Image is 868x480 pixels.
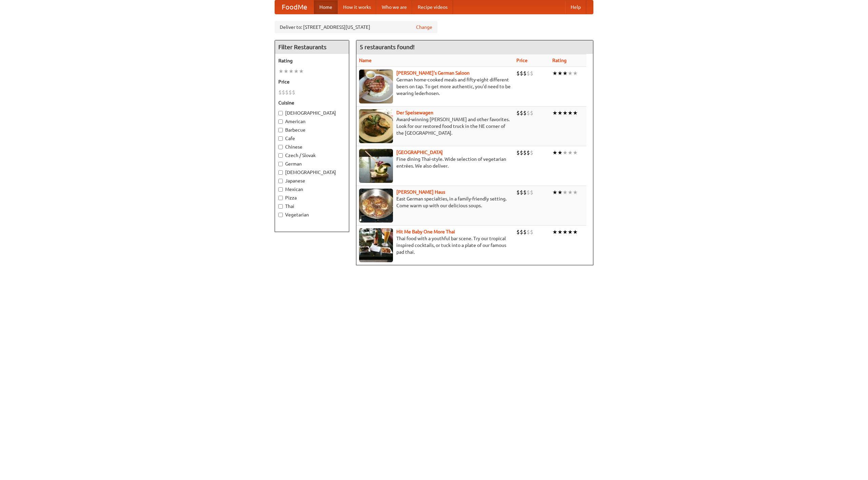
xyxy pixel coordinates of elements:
li: ★ [563,70,568,77]
label: Mexican [278,186,346,193]
a: Rating [552,58,567,63]
li: ★ [557,149,563,156]
h5: Price [278,78,346,85]
li: ★ [557,70,563,77]
li: ★ [552,228,557,236]
a: Home [314,0,338,14]
li: $ [523,228,527,236]
input: Mexican [278,187,283,192]
a: [PERSON_NAME] Haus [396,189,445,195]
input: Thai [278,204,283,209]
li: ★ [573,228,578,236]
li: $ [523,109,527,117]
li: ★ [294,68,299,75]
li: ★ [568,189,573,196]
label: Japanese [278,177,346,184]
input: [DEMOGRAPHIC_DATA] [278,111,283,115]
h5: Cuisine [278,99,346,106]
input: [DEMOGRAPHIC_DATA] [278,170,283,175]
li: $ [520,149,523,156]
a: Change [416,24,432,31]
label: German [278,160,346,167]
li: ★ [563,109,568,117]
input: Vegetarian [278,213,283,217]
h4: Filter Restaurants [275,40,349,54]
li: ★ [568,149,573,156]
p: German home-cooked meals and fifty-eight different beers on tap. To get more authentic, you'd nee... [359,76,511,97]
p: East German specialties, in a family-friendly setting. Come warm up with our delicious soups. [359,195,511,209]
li: ★ [563,228,568,236]
a: How it works [338,0,376,14]
a: Recipe videos [412,0,453,14]
img: kohlhaus.jpg [359,189,393,223]
label: Cafe [278,135,346,142]
li: ★ [552,149,557,156]
li: $ [530,149,533,156]
li: $ [523,149,527,156]
li: ★ [552,70,557,77]
li: ★ [573,70,578,77]
li: $ [523,189,527,196]
li: ★ [557,228,563,236]
li: ★ [568,70,573,77]
li: $ [520,189,523,196]
img: babythai.jpg [359,228,393,262]
li: ★ [278,68,283,75]
li: ★ [289,68,294,75]
input: German [278,162,283,166]
li: ★ [573,149,578,156]
li: ★ [283,68,289,75]
li: ★ [568,228,573,236]
p: Thai food with a youthful bar scene. Try our tropical inspired cocktails, or tuck into a plate of... [359,235,511,255]
li: $ [516,109,520,117]
li: $ [520,228,523,236]
li: ★ [552,189,557,196]
li: $ [282,89,285,96]
img: satay.jpg [359,149,393,183]
input: Barbecue [278,128,283,132]
li: $ [530,109,533,117]
label: Vegetarian [278,211,346,218]
li: ★ [552,109,557,117]
li: ★ [299,68,304,75]
li: $ [516,70,520,77]
a: FoodMe [275,0,314,14]
input: Pizza [278,196,283,200]
p: Award-winning [PERSON_NAME] and other favorites. Look for our restored food truck in the NE corne... [359,116,511,136]
input: Cafe [278,136,283,141]
img: speisewagen.jpg [359,109,393,143]
li: $ [520,70,523,77]
div: Deliver to: [STREET_ADDRESS][US_STATE] [275,21,437,33]
img: esthers.jpg [359,70,393,103]
li: $ [527,109,530,117]
input: Chinese [278,145,283,149]
label: Pizza [278,194,346,201]
li: $ [516,189,520,196]
li: $ [527,189,530,196]
li: $ [527,70,530,77]
li: ★ [573,109,578,117]
p: Fine dining Thai-style. Wide selection of vegetarian entrées. We also deliver. [359,156,511,169]
li: $ [530,189,533,196]
li: $ [527,228,530,236]
a: [GEOGRAPHIC_DATA] [396,150,443,155]
li: $ [292,89,295,96]
li: $ [516,228,520,236]
label: [DEMOGRAPHIC_DATA] [278,110,346,116]
li: $ [285,89,289,96]
li: ★ [557,109,563,117]
li: ★ [557,189,563,196]
a: Hit Me Baby One More Thai [396,229,455,234]
a: Help [565,0,586,14]
label: Czech / Slovak [278,152,346,159]
label: Chinese [278,143,346,150]
label: Barbecue [278,127,346,133]
input: Japanese [278,179,283,183]
a: Der Speisewagen [396,110,433,115]
b: [PERSON_NAME]'s German Saloon [396,70,470,76]
ng-pluralize: 5 restaurants found! [360,44,415,50]
li: ★ [573,189,578,196]
h5: Rating [278,57,346,64]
